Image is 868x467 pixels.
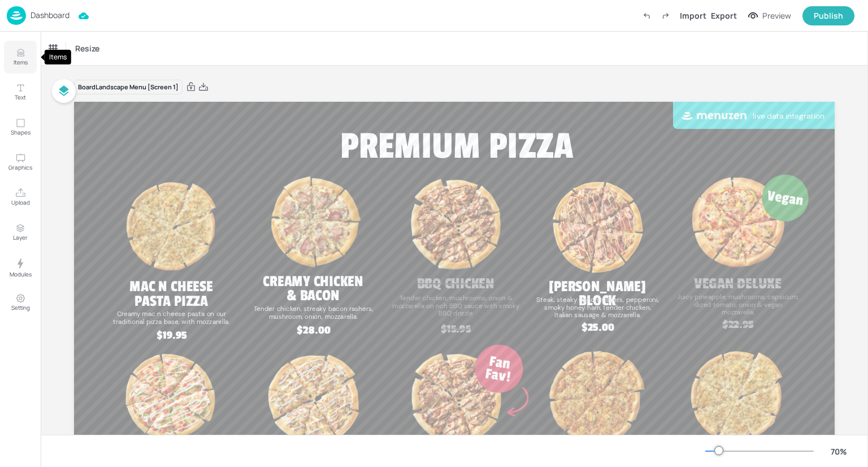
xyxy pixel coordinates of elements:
[73,42,102,54] span: Resize
[677,292,798,316] span: Juicy pineapple, mushrooms, capsicum, diced tomato, onion & vegan mozzarella.
[637,6,656,25] label: Undo (Ctrl + Z)
[536,296,659,319] span: Steak, steaky bacon rashers, pepperoni, smoky honey ham, tender chicken, Italian sausage & mozzar...
[684,171,792,278] img: 2024-03-19-17108296450384qygw84w08j.png
[814,10,843,22] div: Publish
[262,171,367,275] img: 2024-03-19-17108198028618fxr4513duo.png
[656,6,675,25] label: Redo (Ctrl + Y)
[297,324,330,336] span: $28.00
[711,10,737,21] div: Export
[581,321,614,334] span: $25.00
[263,273,363,305] span: Creamy Chicken & Bacon
[441,323,471,335] span: $15.95
[544,345,652,452] img: 2024-03-19-1710830654332q237jhy1k7n.png
[762,10,791,22] div: Preview
[544,174,652,280] img: 2024-03-19-1710829556114xi228zb9gwc.png
[129,278,212,310] span: Mac n Cheese Pasta Pizza
[118,345,225,452] img: 2024-03-19-1710829769535l4yv8zgxazf.png
[74,80,183,95] div: Board Landscape Menu [Screen 1]
[694,275,782,292] span: Vegan Deluxe
[402,171,510,278] img: 2024-03-19-1710829964258zz4l9tb19dl.png
[802,6,854,25] button: Publish
[257,345,370,458] img: 2024-03-19-1710829884775o233t8wqui8.png
[113,310,229,326] span: Creamy mac n cheese pasta on our traditional pizza base, with mozzarella.
[684,345,792,452] img: 2024-03-19-1710830158077a4mjpm19zsp.png
[825,446,852,457] div: 70 %
[753,111,824,121] span: live data integration
[549,278,646,310] span: [PERSON_NAME] Block
[340,124,573,168] span: Premium Pizza
[741,7,798,24] button: Preview
[254,305,373,321] span: Tender chicken, streaky bacon rashers, mushroom, onion, mozzarella.
[7,6,26,25] img: logo-86c26b7e.jpg
[157,329,187,341] span: $19.95
[722,318,754,331] span: $22.95
[45,50,71,64] div: Items
[403,345,510,452] img: 2024-03-19-1710829964258zz4l9tb19dl.png
[120,177,225,281] img: 2024-03-19-1710830158077a4mjpm19zsp.png
[680,10,706,21] div: Import
[31,11,70,19] p: Dashboard
[392,294,519,318] span: Tender chicken, mushrooms, onion & mozzarella on rich BBQ sauce with smoky BBQ drizzle
[417,275,494,292] span: BBQ Chicken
